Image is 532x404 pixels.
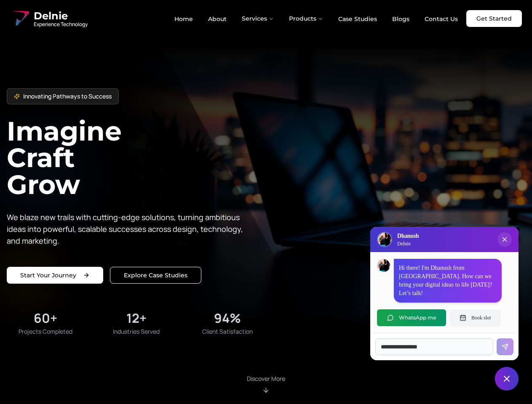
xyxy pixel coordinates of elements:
span: Projects Completed [19,327,72,336]
span: Experience Technology [34,21,88,28]
a: Home [168,12,200,26]
span: Industries Served [113,327,160,336]
h3: Dhanush [397,232,419,240]
a: Delnie Logo Full [10,8,88,29]
button: Products [282,10,330,27]
button: WhatsApp me [377,309,446,326]
span: Innovating Pathways to Success [23,92,112,101]
nav: Main [168,10,465,27]
p: Discover More [247,375,285,383]
button: Close chat [495,367,519,391]
a: Explore our solutions [110,267,201,284]
a: Contact Us [418,12,465,26]
p: Hi there! I'm Dhanush from [GEOGRAPHIC_DATA]. How can we bring your digital ideas to life [DATE]?... [399,264,497,298]
p: Delnie [397,240,419,247]
h1: Imagine Craft Grow [7,118,266,197]
button: Services [235,10,281,27]
div: 12+ [126,311,147,326]
div: Scroll to About section [247,375,285,394]
a: Case Studies [331,12,384,26]
img: Delnie Logo [378,233,391,246]
button: Close chat popup [497,232,512,247]
span: Delnie [34,9,88,23]
a: About [201,12,233,26]
div: 94% [214,311,241,326]
a: Blogs [385,12,416,26]
p: We blaze new trails with cutting-edge solutions, turning ambitious ideas into powerful, scalable ... [7,211,249,247]
a: Get Started [466,10,522,27]
img: Delnie Logo [10,8,30,29]
span: Client Satisfaction [202,327,253,336]
button: Book slot [449,309,501,326]
div: 60+ [34,311,57,326]
img: Dhanush [377,259,390,272]
a: Start your project with us [7,267,103,284]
